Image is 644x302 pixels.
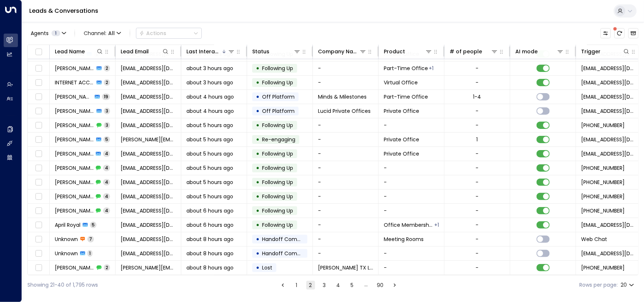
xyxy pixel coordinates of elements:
[102,93,110,100] span: 19
[476,150,479,157] div: -
[434,221,439,229] div: Private Office
[34,121,43,130] span: Toggle select row
[103,136,110,142] span: 5
[262,179,293,186] span: Following Up
[121,47,149,56] div: Lead Email
[186,93,234,100] span: about 4 hours ago
[379,190,444,203] td: -
[55,207,94,214] span: Chandler
[256,133,260,146] div: •
[262,193,293,200] span: Following Up
[104,108,110,114] span: 3
[121,122,176,129] span: cebarrazatr@gmail.com
[292,281,301,290] button: Go to page 1
[581,150,637,157] span: lucid_tours@lucidprivateoffices.com
[384,47,405,56] div: Product
[376,281,385,290] button: Go to page 90
[104,122,110,128] span: 3
[87,250,92,256] span: 1
[279,281,287,290] button: Go to previous page
[256,76,260,89] div: •
[186,264,234,271] span: about 8 hours ago
[34,249,43,258] span: Toggle select row
[121,179,176,186] span: chasitynicolee1998@icloud.com
[581,47,601,56] div: Trigger
[186,221,234,229] span: about 6 hours ago
[313,246,379,260] td: -
[34,135,43,144] span: Toggle select row
[55,264,94,271] span: Russ
[581,107,637,115] span: cbascom@lucidprivateoffices.com
[256,62,260,74] div: •
[581,250,637,257] span: klaubert6+cctest@gmail.com
[34,92,43,102] span: Toggle select row
[384,150,419,157] span: Private Office
[104,65,110,71] span: 2
[27,28,69,38] button: Agents1
[256,176,260,188] div: •
[379,161,444,175] td: -
[384,221,433,229] span: Office Membership
[55,47,103,56] div: Lead Name
[313,147,379,161] td: -
[121,164,176,172] span: lindseyphiggins@gmail.com
[581,236,607,243] span: Web Chat
[31,31,49,36] span: Agents
[318,264,373,271] span: Lambert TX Law
[313,61,379,75] td: -
[334,281,343,290] button: Go to page 4
[186,193,233,200] span: about 5 hours ago
[34,78,43,87] span: Toggle select row
[476,164,479,172] div: -
[87,236,94,242] span: 7
[262,122,293,129] span: Following Up
[55,107,94,115] span: Chelsea Bascom
[362,281,371,290] div: …
[136,28,202,39] button: Actions
[476,65,479,72] div: -
[121,193,176,200] span: timothygrader12@outlook.com
[55,179,94,186] span: Chas
[121,136,176,143] span: kevin@kevdub.org
[476,193,479,200] div: -
[476,236,479,243] div: -
[34,192,43,201] span: Toggle select row
[55,193,94,200] span: Timothy
[186,136,233,143] span: about 5 hours ago
[476,122,479,129] div: -
[256,91,260,103] div: •
[252,47,269,56] div: Status
[379,175,444,189] td: -
[186,150,233,157] span: about 5 hours ago
[256,190,260,203] div: •
[262,264,272,271] span: Lost
[262,107,295,115] span: Off Platform
[104,264,110,271] span: 2
[34,107,43,116] span: Toggle select row
[384,236,424,243] span: Meeting Rooms
[621,280,636,290] div: 20
[473,93,481,100] div: 1-4
[103,150,110,157] span: 4
[262,250,314,257] span: Handoff Completed
[429,65,434,72] div: Private Office
[55,236,78,243] span: Unknown
[55,250,78,257] span: Unknown
[252,47,301,56] div: Status
[52,30,60,36] span: 1
[579,281,618,289] label: Rows per page:
[476,107,479,115] div: -
[186,236,234,243] span: about 8 hours ago
[262,207,293,214] span: Following Up
[581,179,625,186] span: +14695042401
[103,193,110,199] span: 4
[27,281,98,289] div: Showing 21-40 of 1,795 rows
[186,207,234,214] span: about 6 hours ago
[318,107,371,115] span: Lucid Private Offices
[476,179,479,186] div: -
[476,207,479,214] div: -
[55,65,94,72] span: Aisha Gigani
[313,175,379,189] td: -
[313,76,379,89] td: -
[256,219,260,231] div: •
